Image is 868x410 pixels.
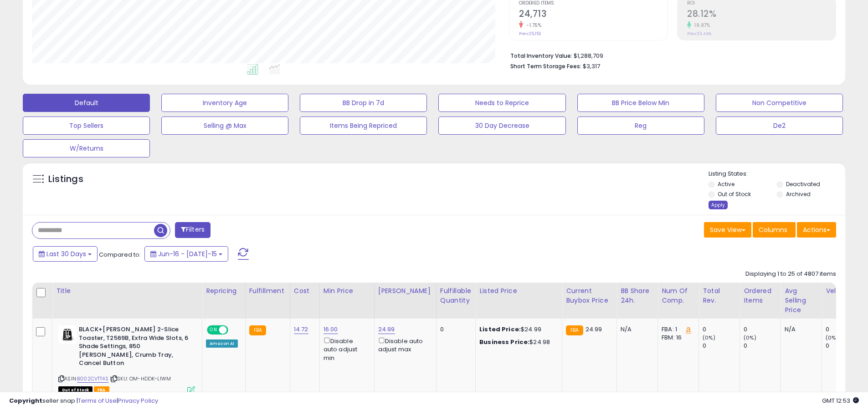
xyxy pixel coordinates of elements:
div: FBA: 1 [662,325,692,334]
div: Ordered Items [744,286,777,305]
span: Columns [759,225,787,234]
div: [PERSON_NAME] [378,286,432,296]
div: 0 [744,325,781,334]
small: FBA [566,325,583,335]
b: Total Inventory Value: [510,52,572,60]
small: -1.75% [523,22,541,29]
div: seller snap | | [9,397,158,405]
button: BB Drop in 7d [300,94,427,112]
div: Current Buybox Price [566,286,613,305]
span: Compared to: [99,250,141,259]
div: Fulfillable Quantity [440,286,472,305]
b: Business Price: [479,338,529,346]
small: (0%) [703,334,715,341]
small: (0%) [826,334,838,341]
div: FBM: 16 [662,334,692,342]
div: 0 [440,325,468,334]
div: Listed Price [479,286,558,296]
label: Deactivated [786,180,820,188]
button: Reg [577,116,704,135]
a: 14.72 [294,325,308,334]
button: BB Price Below Min [577,94,704,112]
button: 30 Day Decrease [438,116,565,135]
a: 16.00 [324,325,338,334]
div: Repricing [206,286,241,296]
label: Out of Stock [718,190,751,198]
button: Top Sellers [23,116,150,135]
button: De2 [716,116,843,135]
strong: Copyright [9,396,42,405]
button: Columns [753,222,796,238]
p: Listing States: [709,170,845,178]
button: Default [23,94,150,112]
span: 24.99 [586,325,602,334]
label: Archived [786,190,811,198]
div: Avg Selling Price [785,286,818,315]
button: Selling @ Max [161,116,288,135]
span: | SKU: OM-HDDK-L1WM [110,375,171,382]
button: Inventory Age [161,94,288,112]
span: Jun-16 - [DATE]-15 [158,249,217,258]
button: Items Being Repriced [300,116,427,135]
div: Disable auto adjust min [324,336,367,362]
div: Num of Comp. [662,286,695,305]
div: $24.99 [479,325,555,334]
small: (0%) [744,334,756,341]
small: FBA [249,325,266,335]
b: Listed Price: [479,325,521,334]
div: BB Share 24h. [621,286,654,305]
span: ON [208,326,219,334]
li: $1,288,709 [510,50,829,61]
div: Title [56,286,198,296]
div: 0 [703,325,740,334]
small: 19.97% [691,22,710,29]
div: $24.98 [479,338,555,346]
h2: 28.12% [687,9,836,21]
div: 0 [826,342,863,350]
div: N/A [621,325,651,334]
div: Velocity [826,286,859,296]
a: Privacy Policy [118,396,158,405]
button: Last 30 Days [33,246,98,262]
h5: Listings [48,173,83,186]
div: Displaying 1 to 25 of 4807 items [745,270,836,278]
span: OFF [227,326,241,334]
div: Apply [709,201,728,209]
div: 0 [703,342,740,350]
button: W/Returns [23,139,150,157]
div: Disable auto adjust max [378,336,429,354]
b: Short Term Storage Fees: [510,62,581,70]
a: 24.99 [378,325,395,334]
div: Min Price [324,286,370,296]
a: Terms of Use [78,396,117,405]
b: BLACK+[PERSON_NAME] 2-Slice Toaster, T2569B, Extra Wide Slots, 6 Shade Settings, 850 [PERSON_NAME... [79,325,190,370]
span: $3,317 [583,62,600,71]
div: Cost [294,286,316,296]
button: Non Competitive [716,94,843,112]
small: Prev: 25,152 [519,31,541,36]
div: Fulfillment [249,286,286,296]
button: Filters [175,222,211,238]
img: 31n2RYzJIbL._SL40_.jpg [58,325,77,344]
button: Jun-16 - [DATE]-15 [144,246,228,262]
button: Actions [797,222,836,238]
div: N/A [785,325,815,334]
a: B002CVTT4S [77,375,108,383]
small: Prev: 23.44% [687,31,711,36]
span: ROI [687,1,836,6]
button: Save View [704,222,751,238]
div: Total Rev. [703,286,736,305]
span: 2025-08-15 12:53 GMT [822,396,859,405]
span: Last 30 Days [46,249,86,258]
button: Needs to Reprice [438,94,565,112]
div: Amazon AI [206,339,238,348]
div: 0 [744,342,781,350]
h2: 24,713 [519,9,668,21]
span: Ordered Items [519,1,668,6]
label: Active [718,180,734,188]
div: 0 [826,325,863,334]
